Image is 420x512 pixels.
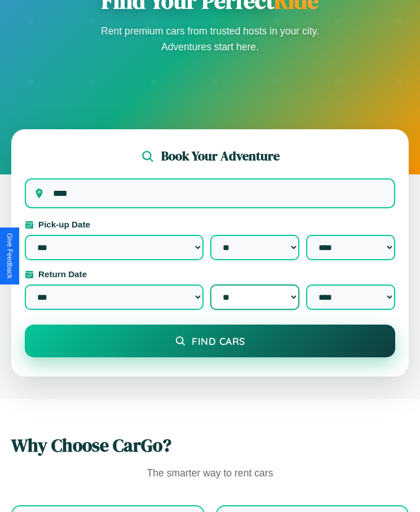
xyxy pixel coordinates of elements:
p: The smarter way to rent cars [11,465,409,483]
h2: Why Choose CarGo? [11,433,409,458]
button: Find Cars [25,325,395,357]
h2: Book Your Adventure [161,147,280,165]
label: Return Date [25,269,395,279]
p: Rent premium cars from trusted hosts in your city. Adventures start here. [98,23,323,55]
div: Give Feedback [6,233,14,279]
label: Pick-up Date [25,220,395,229]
